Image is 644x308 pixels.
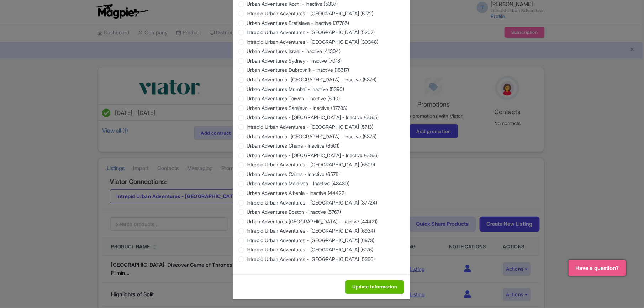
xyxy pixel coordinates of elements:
[247,47,341,55] label: Urban Adventures Israel - Inactive (41304)
[247,180,350,187] label: Urban Adventures Maldives - Inactive (43480)
[345,280,404,294] input: Update Information
[247,199,378,206] label: Intrepid Urban Adventures - [GEOGRAPHIC_DATA] (37724)
[247,95,340,102] label: Urban Adventures Taiwan - Inactive (6110)
[247,113,379,121] label: Urban Adventures - [GEOGRAPHIC_DATA] - Inactive (6065)
[247,19,349,27] label: Urban Adventures Bratislava - Inactive (37785)
[569,260,626,276] button: Have a question?
[247,123,374,131] label: Intrepid Urban Adventures - [GEOGRAPHIC_DATA] (5713)
[247,161,375,168] label: Intrepid Urban Adventures - [GEOGRAPHIC_DATA] (6509)
[247,170,340,178] label: Urban Adventures Cairns - Inactive (6576)
[247,104,348,112] label: Urban Adventures Sarajevo - Inactive (37783)
[247,28,375,36] label: Intrepid Urban Adventures - [GEOGRAPHIC_DATA] (5207)
[247,85,344,93] label: Urban Adventures Mumbai - Inactive (5390)
[247,152,379,159] label: Urban Adventures - [GEOGRAPHIC_DATA] - Inactive (6066)
[247,246,374,253] label: Intrepid Urban Adventures - [GEOGRAPHIC_DATA] (6176)
[247,38,379,46] label: Intrepid Urban Adventures - [GEOGRAPHIC_DATA] (30348)
[247,133,377,140] label: Urban Adventures- [GEOGRAPHIC_DATA] - Inactive (5875)
[247,66,349,74] label: Urban Adventures Dubrovnik - Inactive (18517)
[247,218,378,225] label: Urban Adventures [GEOGRAPHIC_DATA] - Inactive (44421)
[247,208,341,216] label: Urban Adventures Boston - Inactive (5767)
[247,227,375,234] label: Intrepid Urban Adventures - [GEOGRAPHIC_DATA] (6934)
[576,264,619,272] span: Have a question?
[247,189,346,197] label: Urban Adventures Albania - Inactive (44422)
[247,237,375,244] label: Intrepid Urban Adventures - [GEOGRAPHIC_DATA] (6873)
[247,76,377,83] label: Urban Adventures- [GEOGRAPHIC_DATA] - Inactive (5876)
[247,10,374,17] label: Intrepid Urban Adventures - [GEOGRAPHIC_DATA] (6172)
[247,255,375,263] label: Intrepid Urban Adventures - [GEOGRAPHIC_DATA] (5366)
[247,142,340,149] label: Urban Adventures Ghana - Inactive (6501)
[247,57,342,64] label: Urban Adventures Sydney - Inactive (7018)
